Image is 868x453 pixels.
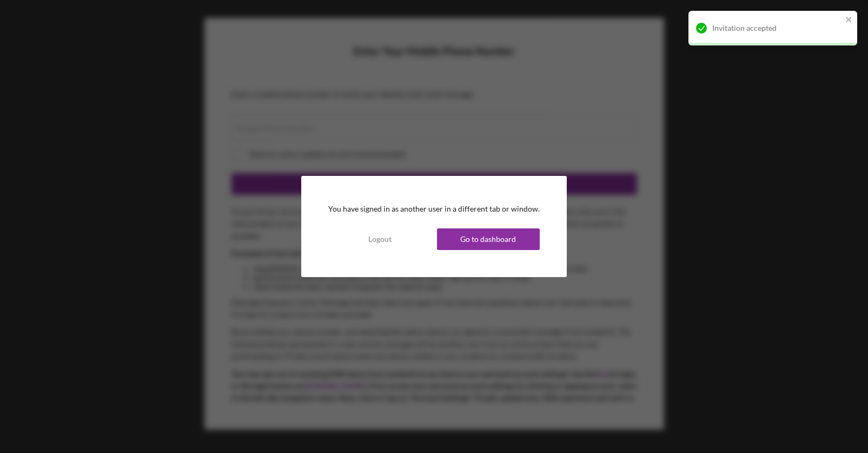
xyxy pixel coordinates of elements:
[368,228,392,250] div: Logout
[460,228,516,250] div: Go to dashboard
[845,15,853,25] button: close
[712,24,842,32] div: Invitation accepted
[328,203,540,215] p: You have signed in as another user in a different tab or window.
[437,228,540,250] button: Go to dashboard
[328,228,432,250] button: Logout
